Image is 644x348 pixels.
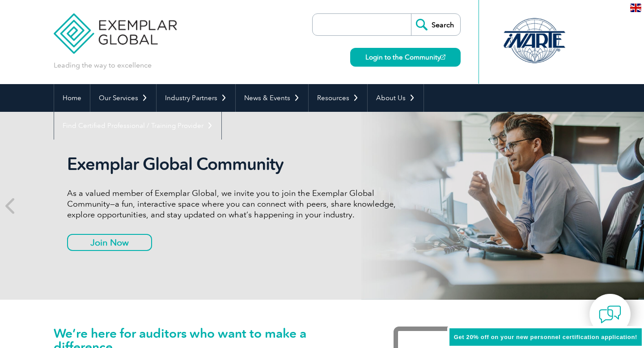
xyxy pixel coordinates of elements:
[157,84,235,112] a: Industry Partners
[54,112,221,140] a: Find Certified Professional / Training Provider
[411,14,460,35] input: Search
[67,188,402,220] p: As a valued member of Exemplar Global, we invite you to join the Exemplar Global Community—a fun,...
[368,84,424,112] a: About Us
[54,84,90,112] a: Home
[630,4,641,12] img: en
[350,48,461,67] a: Login to the Community
[90,84,156,112] a: Our Services
[54,60,152,70] p: Leading the way to excellence
[454,334,637,340] span: Get 20% off on your new personnel certification application!
[441,55,445,59] img: open_square.png
[599,303,621,326] img: contact-chat.png
[67,154,402,174] h2: Exemplar Global Community
[309,84,367,112] a: Resources
[67,234,152,251] a: Join Now
[236,84,308,112] a: News & Events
